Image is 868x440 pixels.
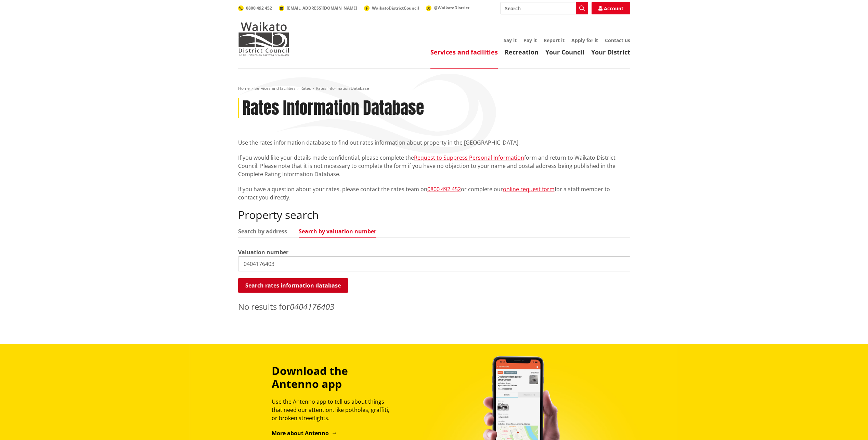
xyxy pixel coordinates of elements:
p: Use the rates information database to find out rates information about property in the [GEOGRAPHI... [238,138,630,147]
a: Say it [504,37,517,44]
a: More about Antenno [272,429,338,437]
a: WaikatoDistrictCouncil [364,5,419,11]
a: Rates [300,85,311,91]
a: 0800 492 452 [238,5,272,11]
a: 0800 492 452 [427,185,461,193]
a: Search by address [238,229,287,234]
a: Your Council [545,48,584,56]
a: Your District [591,48,630,56]
a: Contact us [605,37,630,44]
input: Search input [501,2,588,14]
p: If you would like your details made confidential, please complete the form and return to Waikato ... [238,154,630,178]
h2: Property search [238,208,630,221]
a: [EMAIL_ADDRESS][DOMAIN_NAME] [279,5,357,11]
nav: breadcrumb [238,86,630,91]
a: Pay it [523,37,537,44]
label: Valuation number [238,248,288,256]
p: Use the Antenno app to tell us about things that need our attention, like potholes, graffiti, or ... [272,398,396,422]
img: Waikato District Council - Te Kaunihera aa Takiwaa o Waikato [238,22,289,56]
input: e.g. 03920/020.01A [238,256,630,271]
h3: Download the Antenno app [272,364,396,391]
a: Home [238,85,250,91]
a: @WaikatoDistrict [426,5,469,11]
span: [EMAIL_ADDRESS][DOMAIN_NAME] [287,5,357,11]
a: Report it [544,37,565,44]
a: Recreation [505,48,539,56]
p: No results for [238,301,630,313]
h1: Rates Information Database [243,98,424,118]
span: @WaikatoDistrict [434,5,469,11]
span: Rates Information Database [316,85,369,91]
em: 0404176403 [290,301,334,312]
a: Search by valuation number [299,229,376,234]
span: 0800 492 452 [246,5,272,11]
a: Services and facilities [255,85,296,91]
span: WaikatoDistrictCouncil [372,5,419,11]
iframe: Messenger Launcher [837,411,861,436]
a: Apply for it [571,37,598,44]
button: Search rates information database [238,278,348,293]
a: Account [592,2,630,14]
p: If you have a question about your rates, please contact the rates team on or complete our for a s... [238,185,630,201]
a: Request to Suppress Personal Information [414,154,524,161]
a: Services and facilities [430,48,498,56]
a: online request form [503,185,555,193]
